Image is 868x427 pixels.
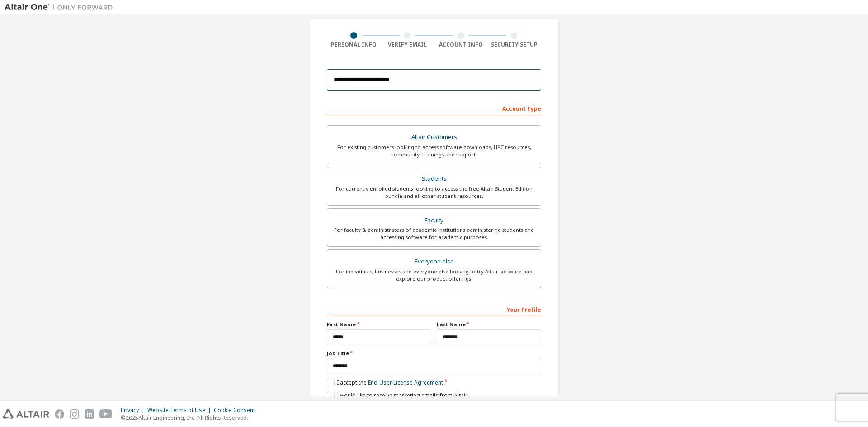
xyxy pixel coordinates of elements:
[214,407,260,414] div: Cookie Consent
[327,350,541,357] label: Job Title
[333,268,535,282] div: For individuals, businesses and everyone else looking to try Altair software and explore our prod...
[437,321,541,328] label: Last Name
[3,409,49,419] img: altair_logo.svg
[327,392,467,399] label: I would like to receive marketing emails from Altair
[381,41,434,48] div: Verify Email
[333,185,535,200] div: For currently enrolled students looking to access the free Altair Student Edition bundle and all ...
[333,131,535,144] div: Altair Customers
[327,101,541,115] div: Account Type
[488,41,542,48] div: Security Setup
[333,214,535,227] div: Faculty
[70,409,79,419] img: instagram.svg
[5,3,118,12] img: Altair One
[327,379,443,386] label: I accept the
[333,226,535,241] div: For faculty & administrators of academic institutions administering students and accessing softwa...
[327,321,431,328] label: First Name
[333,144,535,158] div: For existing customers looking to access software downloads, HPC resources, community, trainings ...
[333,173,535,185] div: Students
[434,41,488,48] div: Account Info
[121,414,260,422] p: © 2025 Altair Engineering, Inc. All Rights Reserved.
[327,302,541,316] div: Your Profile
[327,41,381,48] div: Personal Info
[147,407,214,414] div: Website Terms of Use
[99,409,113,419] img: youtube.svg
[333,255,535,268] div: Everyone else
[55,409,64,419] img: facebook.svg
[85,409,94,419] img: linkedin.svg
[368,379,443,386] a: End-User License Agreement
[121,407,147,414] div: Privacy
